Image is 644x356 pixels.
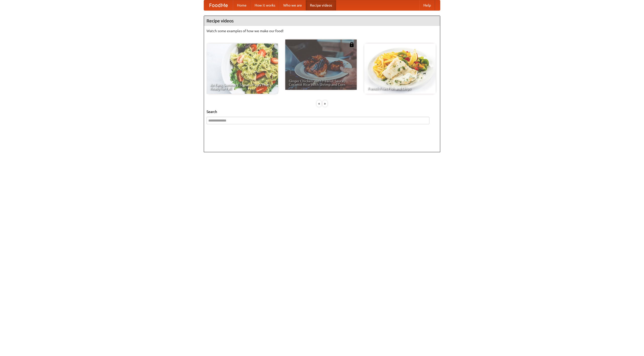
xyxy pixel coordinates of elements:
[306,0,336,10] a: Recipe videos
[204,0,233,10] a: FoodMe
[233,0,251,10] a: Home
[207,44,278,94] a: An Easy, Summery Tomato Pasta That's Ready for Fall
[207,109,437,114] h5: Search
[210,83,274,90] span: An Easy, Summery Tomato Pasta That's Ready for Fall
[279,0,306,10] a: Who we are
[323,100,327,107] div: »
[364,44,436,94] a: French Fries Fish and Chips
[368,87,432,90] span: French Fries Fish and Chips
[204,16,440,26] h4: Recipe videos
[207,28,437,33] p: Watch some examples of how we make our food!
[251,0,279,10] a: How it works
[349,42,354,47] img: 483408.png
[419,0,435,10] a: Help
[317,100,321,107] div: «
